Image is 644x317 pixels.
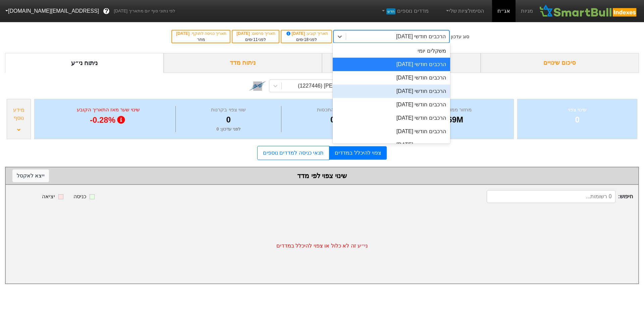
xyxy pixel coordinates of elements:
a: הסימולציות שלי [442,4,487,18]
div: לפני ימים [236,37,275,43]
a: תנאי כניסה למדדים נוספים [257,146,329,160]
div: לפני עדכון : 0 [177,126,280,133]
div: 0.0 [283,114,389,126]
span: [DATE] [285,31,306,36]
img: tase link [249,77,266,95]
span: 11 [253,37,258,42]
div: הרכבים חודשי [DATE] [333,111,450,125]
a: צפוי להיכלל במדדים [329,146,387,160]
img: SmartBull [538,4,639,18]
div: -0.28% [43,114,174,126]
button: ייצא לאקסל [12,169,49,182]
span: חדש [386,8,395,14]
div: 0 [177,114,280,126]
a: מדדים נוספיםחדש [378,4,431,18]
div: ביקושים והיצעים צפויים [322,53,481,73]
div: כניסה [73,193,86,201]
div: הרכבים חודשי [DATE] [333,85,450,98]
div: סיכום שינויים [481,53,639,73]
div: לפני ימים [285,37,328,43]
div: 0 [526,114,629,126]
div: ניתוח מדד [164,53,322,73]
div: סוג עדכון [451,33,469,40]
div: שינוי צפוי [526,106,629,114]
div: משקלים יומי [333,44,450,58]
span: [DATE] [236,31,251,36]
div: הרכבים חודשי [DATE] [333,138,450,152]
div: יציאה [42,193,55,201]
span: חיפוש : [487,190,633,203]
div: הרכבים חודשי [DATE] [396,33,446,41]
input: 0 רשומות... [487,190,615,203]
div: הרכבים חודשי [DATE] [333,58,450,71]
span: [DATE] [176,31,191,36]
div: תאריך פרסום : [236,31,275,37]
div: שינוי צפוי לפי מדד [12,171,632,181]
div: הרכבים חודשי [DATE] [333,71,450,85]
span: ? [105,7,108,16]
div: שווי צפוי בקרנות [177,106,280,114]
span: 18 [304,37,309,42]
span: מחר [197,37,205,42]
div: הרכבים חודשי [DATE] [333,98,450,111]
div: ני״ע זה לא כלול או צפוי להיכלל במדדים [6,208,638,283]
div: מספר ימי התכסות [283,106,389,114]
div: הרכבים חודשי [DATE] [333,125,450,138]
div: שינוי שער מאז התאריך הקובע [43,106,174,114]
div: תאריך קובע : [285,31,328,37]
div: פועלים הת [PERSON_NAME] (1227446) [298,82,394,90]
div: מידע נוסף [9,106,29,122]
span: לפי נתוני סוף יום מתאריך [DATE] [114,8,175,14]
div: תאריך כניסה לתוקף : [175,31,226,37]
div: ניתוח ני״ע [5,53,164,73]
